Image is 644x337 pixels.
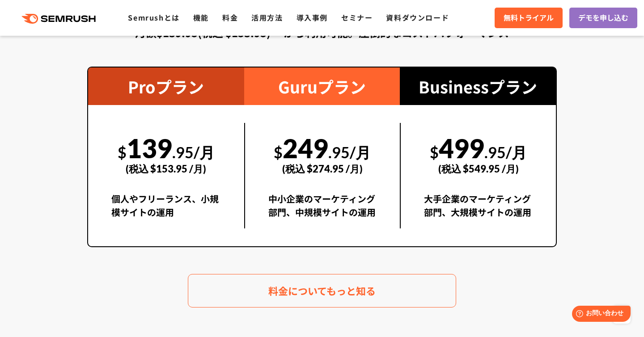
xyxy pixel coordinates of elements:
[118,143,127,161] span: $
[111,153,221,185] div: (税込 $153.95 /月)
[484,143,527,161] span: .95/月
[274,143,283,161] span: $
[268,153,377,185] div: (税込 $274.95 /月)
[328,143,371,161] span: .95/月
[244,67,400,105] div: Guruプラン
[569,8,637,28] a: デモを申し込む
[400,67,556,105] div: Businessプラン
[424,192,533,228] div: 大手企業のマーケティング部門、大規模サイトの運用
[251,12,283,23] a: 活用方法
[111,123,221,185] div: 139
[268,123,377,185] div: 249
[424,153,533,185] div: (税込 $549.95 /月)
[564,302,634,327] iframe: Help widget launcher
[128,12,179,23] a: Semrushとは
[578,12,628,24] span: デモを申し込む
[172,143,215,161] span: .95/月
[386,12,449,23] a: 資料ダウンロード
[193,12,209,23] a: 機能
[504,12,554,24] span: 無料トライアル
[111,192,221,228] div: 個人やフリーランス、小規模サイトの運用
[88,67,244,105] div: Proプラン
[341,12,373,23] a: セミナー
[297,12,328,23] a: 導入事例
[430,143,439,161] span: $
[268,192,377,228] div: 中小企業のマーケティング部門、中規模サイトの運用
[222,12,238,23] a: 料金
[268,283,376,299] span: 料金についてもっと知る
[495,8,563,28] a: 無料トライアル
[424,123,533,185] div: 499
[188,274,456,308] a: 料金についてもっと知る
